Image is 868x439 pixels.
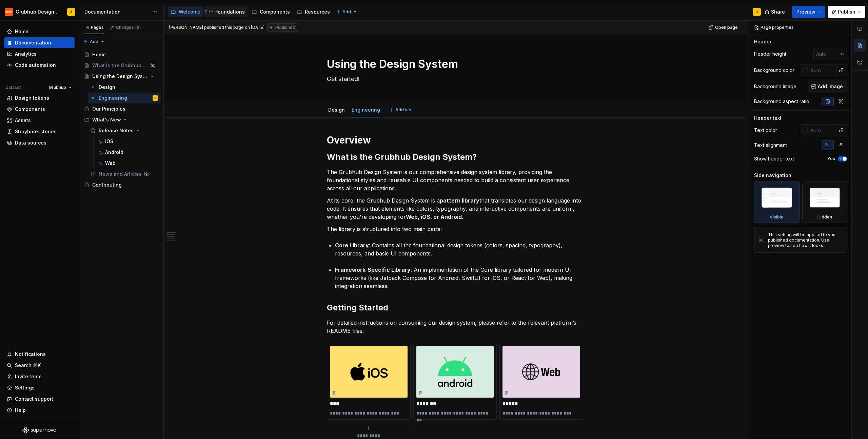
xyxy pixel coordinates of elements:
[754,115,782,121] div: Header text
[335,266,583,290] p: : An implementation of the Core library tailored for modern UI frameworks (like Jetpack Compose f...
[335,241,583,257] p: : Contains all the foundational design tokens (colors, spacing, typography), resources, and basic...
[99,127,134,134] div: Release Notes
[754,172,791,179] div: Side navigation
[5,8,13,16] img: 4e8d6f31-f5cf-47b4-89aa-e4dec1dc0822.png
[4,104,75,115] a: Components
[94,158,161,169] a: Web
[330,346,408,398] img: e46e2d60-b0bc-46ee-a13c-91abc9afab85.png
[4,115,75,126] a: Assets
[335,242,369,249] strong: Core Library
[770,214,784,220] div: Visible
[92,182,122,188] div: Contributing
[99,84,115,91] div: Design
[440,197,479,204] strong: pattern library
[92,106,125,112] div: Our Principles
[46,83,75,92] button: Grubhub
[15,351,46,358] div: Notifications
[4,49,75,59] a: Analytics
[204,25,264,30] div: published this page on [DATE]
[70,9,72,15] div: J
[81,49,161,190] div: Page tree
[84,8,149,15] div: Documentation
[827,156,835,161] label: Yes
[4,126,75,137] a: Storybook stories
[327,196,583,221] p: At its core, the Grubhub Design System is a that translates our design language into code. It ens...
[90,39,98,44] span: Add
[754,51,786,57] div: Header height
[707,23,741,32] a: Open page
[768,232,843,248] div: This setting will be applied to your published documentation. Use preview to see how it looks.
[92,116,121,123] div: What's New
[327,225,583,233] p: The library is structured into two main parts:
[15,396,53,402] div: Contact support
[105,160,116,167] div: Web
[4,405,75,416] button: Help
[4,26,75,37] a: Home
[808,80,847,93] button: Add image
[328,107,345,113] a: Design
[15,373,41,380] div: Invite team
[817,214,832,220] div: Hidden
[771,8,785,15] span: Share
[105,138,113,145] div: iOS
[168,6,203,17] a: Welcome
[327,319,583,335] p: For detailed instructions on consuming our design system, please refer to the relevant platform’s...
[204,6,248,17] a: Foundations
[15,51,37,57] div: Analytics
[349,102,383,117] div: Engineering
[327,134,583,146] h1: Overview
[335,266,411,273] strong: Framework-Specific Library
[15,128,57,135] div: Storybook stories
[818,83,843,90] span: Add image
[249,6,293,17] a: Components
[813,48,840,60] input: Auto
[828,6,865,18] button: Publish
[4,93,75,103] a: Design tokens
[792,6,825,18] button: Preview
[808,64,835,76] input: Auto
[81,60,161,71] a: What is the Grubhub Design System?
[4,360,75,371] button: Search ⌘K
[808,124,835,136] input: Auto
[4,137,75,148] a: Data sources
[5,85,21,90] div: Dataset
[116,25,141,30] div: Changes
[754,98,809,105] div: Background aspect ratio
[325,56,582,72] textarea: Using the Design System
[754,182,800,223] div: Visible
[838,8,855,15] span: Publish
[15,117,31,124] div: Assets
[92,51,106,58] div: Home
[754,67,794,74] div: Background color
[406,213,462,220] strong: Web, iOS, or Android
[416,346,494,398] img: 07f89d11-f8e2-43e0-8c39-21634492c4e3.png
[92,73,148,80] div: Using the Design System
[1,4,77,19] button: Grubhub Design SystemJ
[754,155,794,162] div: Show header text
[94,136,161,147] a: iOS
[88,125,161,136] a: Release Notes
[4,60,75,71] a: Code automation
[502,346,580,398] img: bc741660-1809-4b7b-b048-0324f10d9f82.png
[15,362,41,369] div: Search ⌘K
[715,25,738,30] span: Open page
[99,171,142,177] div: News and Articles
[84,25,104,30] div: Pages
[81,49,161,60] a: Home
[4,382,75,393] a: Settings
[796,8,815,15] span: Preview
[325,74,582,84] textarea: Get started!
[754,38,771,45] div: Header
[88,169,161,179] a: News and Articles
[215,8,245,15] div: Foundations
[88,93,161,103] a: EngineeringJ
[15,106,45,113] div: Components
[49,85,66,90] span: Grubhub
[395,107,411,113] span: Add tab
[155,95,156,101] div: J
[15,28,28,35] div: Home
[305,8,330,15] div: Resources
[387,105,414,115] button: Add tab
[15,39,51,46] div: Documentation
[294,6,333,17] a: Resources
